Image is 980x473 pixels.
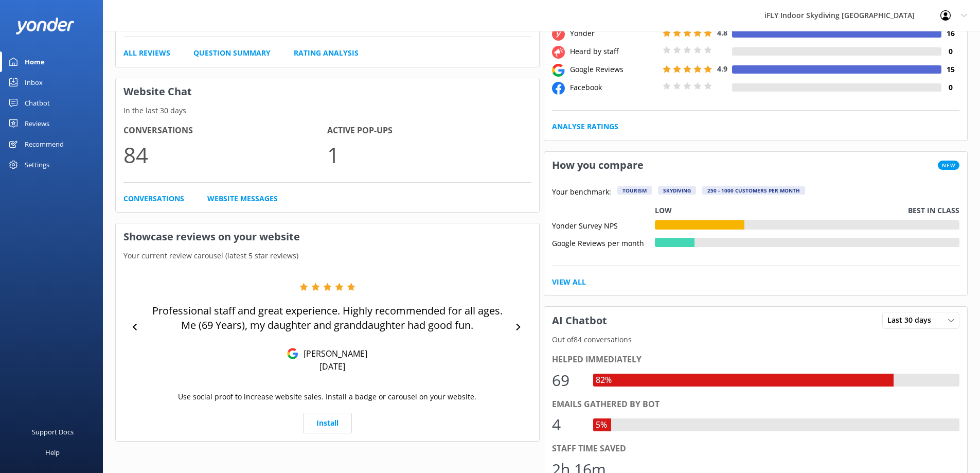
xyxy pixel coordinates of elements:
[593,418,610,432] div: 5%
[123,124,327,137] h4: Conversations
[593,374,614,387] div: 82%
[25,93,50,113] div: Chatbot
[144,304,511,332] p: Professional staff and great experience. Highly recommended for all ages. Me (69 Years), my daugh...
[544,152,651,179] h3: How you compare
[32,422,74,442] div: Support Docs
[717,28,727,38] span: 4.8
[552,276,586,288] a: View All
[702,186,805,195] div: 250 - 1000 customers per month
[552,186,611,199] p: Your benchmark:
[544,334,968,345] p: Out of 84 conversations
[552,353,960,366] div: Helped immediately
[116,105,539,116] p: In the last 30 days
[567,28,660,39] div: Yonder
[45,442,60,463] div: Help
[327,124,531,137] h4: Active Pop-ups
[552,442,960,456] div: Staff time saved
[887,314,937,326] span: Last 30 days
[717,64,727,74] span: 4.9
[552,412,583,437] div: 4
[123,47,170,59] a: All Reviews
[303,413,352,433] a: Install
[327,137,531,172] p: 1
[658,186,696,195] div: Skydiving
[938,161,959,170] span: New
[552,238,655,247] div: Google Reviews per month
[25,51,45,72] div: Home
[298,348,367,359] p: [PERSON_NAME]
[178,391,476,402] p: Use social proof to increase website sales. Install a badge or carousel on your website.
[294,47,359,59] a: Rating Analysis
[908,205,959,216] p: Best in class
[617,186,652,195] div: Tourism
[567,46,660,57] div: Heard by staff
[941,46,959,57] h4: 0
[116,78,539,105] h3: Website Chat
[116,250,539,261] p: Your current review carousel (latest 5 star reviews)
[287,348,298,359] img: Google Reviews
[123,193,184,204] a: Conversations
[567,64,660,75] div: Google Reviews
[552,368,583,393] div: 69
[123,137,327,172] p: 84
[15,17,75,34] img: yonder-white-logo.png
[25,134,64,154] div: Recommend
[207,193,278,204] a: Website Messages
[25,113,49,134] div: Reviews
[941,82,959,93] h4: 0
[552,398,960,411] div: Emails gathered by bot
[319,361,345,372] p: [DATE]
[655,205,672,216] p: Low
[552,121,618,132] a: Analyse Ratings
[552,220,655,230] div: Yonder Survey NPS
[567,82,660,93] div: Facebook
[25,72,43,93] div: Inbox
[193,47,271,59] a: Question Summary
[544,307,615,334] h3: AI Chatbot
[941,28,959,39] h4: 16
[116,223,539,250] h3: Showcase reviews on your website
[25,154,49,175] div: Settings
[941,64,959,75] h4: 15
